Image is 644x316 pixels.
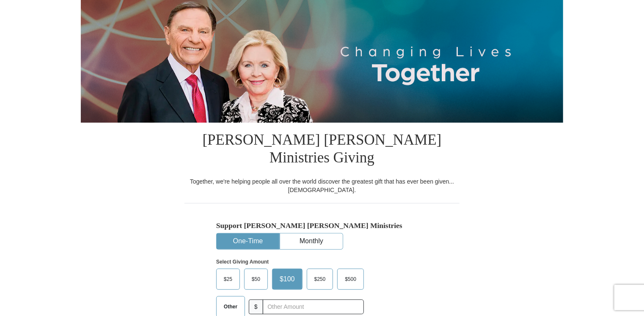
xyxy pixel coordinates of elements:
[263,300,364,314] input: Other Amount
[184,177,460,194] div: Together, we're helping people all over the world discover the greatest gift that has ever been g...
[216,221,428,230] h5: Support [PERSON_NAME] [PERSON_NAME] Ministries
[280,234,343,249] button: Monthly
[341,273,361,286] span: $500
[217,234,279,249] button: One-Time
[220,273,237,286] span: $25
[220,300,242,313] span: Other
[184,123,460,177] h1: [PERSON_NAME] [PERSON_NAME] Ministries Giving
[249,300,263,314] span: $
[275,273,299,286] span: $100
[248,273,264,286] span: $50
[310,273,330,286] span: $250
[216,259,269,265] strong: Select Giving Amount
